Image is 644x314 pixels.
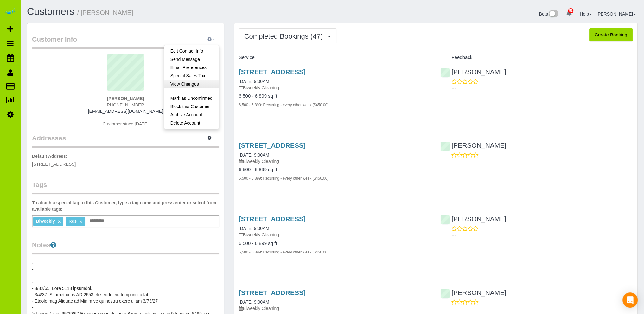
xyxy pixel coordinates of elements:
[164,47,219,55] a: Edit Contact Info
[239,142,306,149] a: [STREET_ADDRESS]
[239,215,306,222] a: [STREET_ADDRESS]
[164,119,219,127] a: Delete Account
[239,158,431,164] p: Biweekly Cleaning
[239,232,431,238] p: Biweekly Cleaning
[164,94,219,102] a: Mark as Unconfirmed
[440,215,506,222] a: [PERSON_NAME]
[239,55,431,60] h4: Service
[68,219,77,224] span: Res
[451,85,633,91] p: ---
[239,167,431,172] h4: 6,500 - 6,899 sq ft
[239,305,431,311] p: Biweekly Cleaning
[539,11,559,16] a: Beta
[164,72,219,80] a: Special Sales Tax
[27,6,74,17] a: Customers
[164,55,219,63] a: Send Message
[164,63,219,72] a: Email Preferences
[239,93,431,99] h4: 6,500 - 6,899 sq ft
[239,176,329,181] small: 6,500 - 6,899: Recurring - every other week ($450.00)
[451,158,633,165] p: ---
[80,219,82,224] a: ×
[440,68,506,75] a: [PERSON_NAME]
[548,10,558,18] img: New interface
[4,6,16,15] img: Automaid Logo
[440,55,633,60] h4: Feedback
[32,35,219,49] legend: Customer Info
[239,241,431,246] h4: 6,500 - 6,899 sq ft
[239,289,306,296] a: [STREET_ADDRESS]
[103,121,149,126] span: Customer since [DATE]
[239,68,306,75] a: [STREET_ADDRESS]
[32,200,219,212] label: To attach a special tag to this Customer, type a tag name and press enter or select from availabl...
[164,102,219,111] a: Block this Customer
[32,153,67,159] label: Default Address:
[32,162,76,167] span: [STREET_ADDRESS]
[239,226,269,231] a: [DATE] 9:00AM
[589,28,633,42] button: Create Booking
[88,109,163,114] a: [EMAIL_ADDRESS][DOMAIN_NAME]
[440,289,506,296] a: [PERSON_NAME]
[239,85,431,91] p: Biweekly Cleaning
[239,299,269,304] a: [DATE] 9:00AM
[451,305,633,312] p: ---
[622,292,638,308] div: Open Intercom Messenger
[440,142,506,149] a: [PERSON_NAME]
[32,240,219,254] legend: Notes
[239,79,269,84] a: [DATE] 9:00AM
[239,103,329,107] small: 6,500 - 6,899: Recurring - every other week ($450.00)
[239,28,336,44] button: Completed Bookings (47)
[105,102,145,107] span: [PHONE_NUMBER]
[596,11,636,16] a: [PERSON_NAME]
[32,180,219,194] legend: Tags
[164,80,219,88] a: View Changes
[107,96,144,101] strong: [PERSON_NAME]
[563,6,575,20] a: 51
[239,250,329,254] small: 6,500 - 6,899: Recurring - every other week ($450.00)
[568,8,573,13] span: 51
[244,32,326,40] span: Completed Bookings (47)
[580,11,592,16] a: Help
[164,111,219,119] a: Archive Account
[239,152,269,157] a: [DATE] 9:00AM
[451,232,633,238] p: ---
[77,9,133,16] small: / [PERSON_NAME]
[36,219,55,224] span: Biweekly
[58,219,61,224] a: ×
